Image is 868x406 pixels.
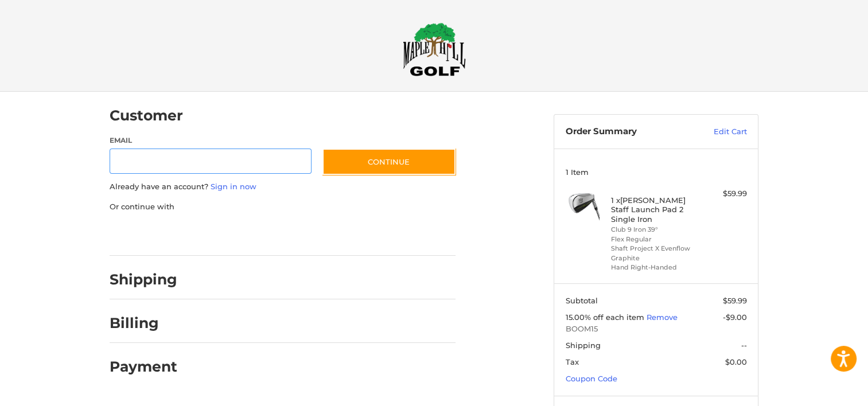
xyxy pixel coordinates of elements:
[566,323,747,335] span: BOOM15
[611,225,699,235] li: Club 9 Iron 39°
[322,149,456,175] button: Continue
[723,313,747,322] span: -$9.00
[566,313,647,322] span: 15.00% off each item
[110,201,456,213] p: Or continue with
[773,375,868,406] iframe: Google Customer Reviews
[566,357,579,366] span: Tax
[566,374,617,383] a: Coupon Code
[203,224,289,244] iframe: PayPal-paylater
[110,271,177,288] h2: Shipping
[403,22,466,76] img: Maple Hill Golf
[611,196,699,224] h4: 1 x [PERSON_NAME] Staff Launch Pad 2 Single Iron
[110,314,177,332] h2: Billing
[647,313,678,322] a: Remove
[723,296,747,305] span: $59.99
[110,181,456,193] p: Already have an account?
[566,296,598,305] span: Subtotal
[611,235,699,244] li: Flex Regular
[110,358,177,376] h2: Payment
[566,126,689,138] h3: Order Summary
[702,188,747,200] div: $59.99
[566,167,747,177] h3: 1 Item
[211,182,256,191] a: Sign in now
[566,341,601,350] span: Shipping
[301,224,387,244] iframe: PayPal-venmo
[110,135,312,146] label: Email
[725,357,747,366] span: $0.00
[611,244,699,263] li: Shaft Project X Evenflow Graphite
[611,263,699,272] li: Hand Right-Handed
[106,224,192,244] iframe: PayPal-paypal
[741,341,747,350] span: --
[110,107,183,124] h2: Customer
[689,126,747,138] a: Edit Cart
